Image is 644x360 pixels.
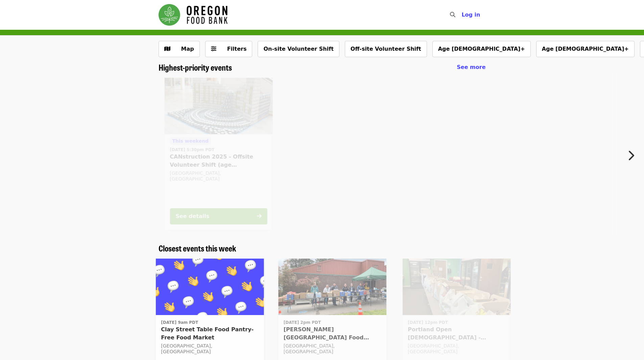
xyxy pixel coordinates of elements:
[175,212,209,220] div: See details
[159,61,232,73] span: Highest-priority events
[172,138,209,144] span: This weekend
[408,343,505,355] div: [GEOGRAPHIC_DATA], [GEOGRAPHIC_DATA]
[457,63,485,71] a: See more
[164,46,170,52] i: map icon
[345,41,427,57] button: Off-site Volunteer Shift
[622,146,644,165] button: Next item
[161,343,258,355] div: [GEOGRAPHIC_DATA], [GEOGRAPHIC_DATA]
[170,147,214,153] time: [DATE] 5:30pm PDT
[402,259,510,315] img: Portland Open Bible - Partner Agency Support (16+) organized by Oregon Food Bank
[457,64,485,70] span: See more
[164,78,272,135] img: CANstruction 2025 - Offsite Volunteer Shift (age 16+) organized by Oregon Food Bank
[159,41,200,57] button: Show map view
[170,153,267,169] span: CANstruction 2025 - Offsite Volunteer Shift (age [DEMOGRAPHIC_DATA]+)
[170,208,267,224] button: See details
[159,242,236,254] span: Closest events this week
[258,41,339,57] button: On-site Volunteer Shift
[205,41,253,57] button: Filters (0 selected)
[284,326,381,342] span: [PERSON_NAME][GEOGRAPHIC_DATA] Food Pantry - Partner Agency Support
[284,319,321,326] time: [DATE] 2pm PDT
[627,149,634,162] i: chevron-right icon
[459,7,465,23] input: Search
[257,213,261,219] i: arrow-right icon
[159,4,228,26] img: Oregon Food Bank - Home
[408,326,505,342] span: Portland Open [DEMOGRAPHIC_DATA] - Partner Agency Support (16+)
[284,343,381,355] div: [GEOGRAPHIC_DATA], [GEOGRAPHIC_DATA]
[211,46,216,52] i: sliders-h icon
[170,170,267,182] div: [GEOGRAPHIC_DATA], [GEOGRAPHIC_DATA]
[159,63,232,72] a: Highest-priority events
[161,319,198,326] time: [DATE] 9am PDT
[432,41,531,57] button: Age [DEMOGRAPHIC_DATA]+
[153,63,491,72] div: Highest-priority events
[156,259,264,315] img: Clay Street Table Food Pantry- Free Food Market organized by Oregon Food Bank
[450,11,455,18] i: search icon
[278,259,386,315] img: Kelly Elementary School Food Pantry - Partner Agency Support organized by Oregon Food Bank
[408,319,448,326] time: [DATE] 12pm PDT
[456,8,485,22] button: Log in
[227,46,247,52] span: Filters
[153,243,491,253] div: Closest events this week
[181,46,194,52] span: Map
[159,243,236,253] a: Closest events this week
[536,41,635,57] button: Age [DEMOGRAPHIC_DATA]+
[161,326,258,342] span: Clay Street Table Food Pantry- Free Food Market
[164,78,272,230] a: See details for "CANstruction 2025 - Offsite Volunteer Shift (age 16+)"
[461,11,480,18] span: Log in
